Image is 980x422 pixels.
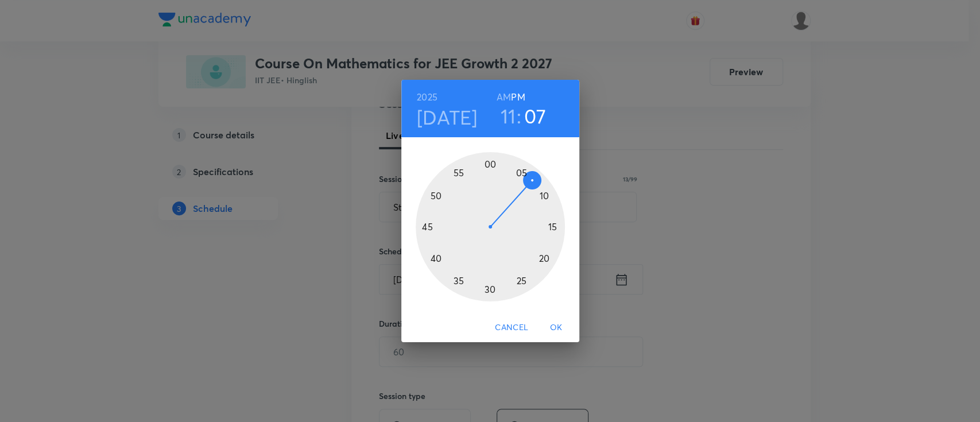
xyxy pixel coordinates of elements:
[495,320,528,335] span: Cancel
[517,104,521,128] h3: :
[524,104,547,128] button: 07
[490,317,533,338] button: Cancel
[538,317,575,338] button: OK
[417,105,478,129] button: [DATE]
[417,89,437,105] button: 2025
[497,89,511,105] button: AM
[511,89,525,105] button: PM
[501,104,516,128] button: 11
[543,320,570,335] span: OK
